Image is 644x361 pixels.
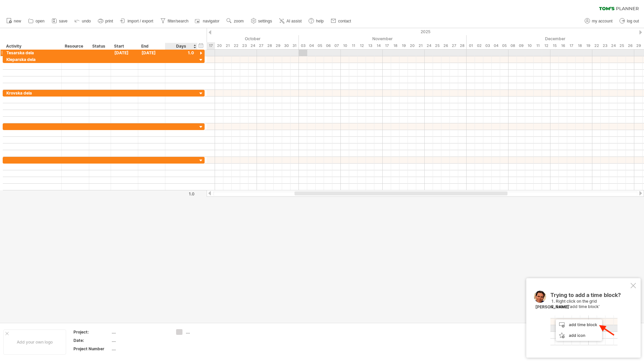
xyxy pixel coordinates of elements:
[534,42,542,49] div: Thursday, 11 December 2025
[316,19,324,23] span: help
[500,42,508,49] div: Friday, 5 December 2025
[165,43,197,50] div: Days
[3,329,66,355] div: Add your own logo
[450,42,458,49] div: Thursday, 27 November 2025
[73,329,110,335] div: Project:
[257,42,265,49] div: Monday, 27 October 2025
[274,42,282,49] div: Wednesday, 29 October 2025
[14,19,21,23] span: new
[341,42,349,49] div: Monday, 10 November 2025
[282,42,290,49] div: Thursday, 30 October 2025
[138,50,165,56] div: [DATE]
[299,42,307,49] div: Monday, 3 November 2025
[73,346,110,352] div: Project Number
[5,17,23,25] a: new
[374,42,383,49] div: Friday, 14 November 2025
[112,338,168,343] div: ....
[96,17,115,25] a: print
[50,17,69,25] a: save
[601,42,609,49] div: Tuesday, 23 December 2025
[592,42,601,49] div: Monday, 22 December 2025
[441,42,450,49] div: Wednesday, 26 November 2025
[576,42,584,49] div: Thursday, 18 December 2025
[6,43,58,50] div: Activity
[329,17,353,25] a: contact
[186,329,222,335] div: ....
[366,42,374,49] div: Thursday, 13 November 2025
[592,19,612,23] span: my account
[249,42,257,49] div: Friday, 24 October 2025
[225,17,246,25] a: zoom
[141,43,161,50] div: End
[556,299,629,304] li: Right click on the grid
[223,42,232,49] div: Tuesday, 21 October 2025
[542,42,550,49] div: Friday, 12 December 2025
[349,42,358,49] div: Tuesday, 11 November 2025
[6,56,58,63] div: Kleparska dela
[114,43,134,50] div: Start
[234,19,244,23] span: zoom
[307,42,316,49] div: Tuesday, 4 November 2025
[168,19,189,23] span: filter/search
[626,42,634,49] div: Friday, 26 December 2025
[232,42,240,49] div: Wednesday, 22 October 2025
[92,43,107,50] div: Status
[6,90,58,96] div: Krovska dela
[118,17,155,25] a: import / export
[618,42,626,49] div: Thursday, 25 December 2025
[277,17,304,25] a: AI assist
[567,42,576,49] div: Wednesday, 17 December 2025
[458,42,467,49] div: Friday, 28 November 2025
[258,19,272,23] span: settings
[634,42,643,49] div: Monday, 29 December 2025
[203,19,219,23] span: navigator
[416,42,425,49] div: Friday, 21 November 2025
[26,17,47,25] a: open
[525,42,534,49] div: Wednesday, 10 December 2025
[433,42,441,49] div: Tuesday, 25 November 2025
[207,42,215,49] div: Friday, 17 October 2025
[166,191,195,196] div: 1.0
[73,17,93,25] a: undo
[59,19,67,23] span: save
[399,42,408,49] div: Wednesday, 19 November 2025
[286,19,302,23] span: AI assist
[299,35,467,42] div: November 2025
[338,19,351,23] span: contact
[112,346,168,352] div: ....
[492,42,500,49] div: Thursday, 4 December 2025
[550,42,559,49] div: Monday, 15 December 2025
[82,19,91,23] span: undo
[508,42,517,49] div: Monday, 8 December 2025
[358,42,366,49] div: Wednesday, 12 November 2025
[249,17,274,25] a: settings
[112,329,168,335] div: ....
[627,19,639,23] span: log out
[36,19,45,23] span: open
[215,42,223,49] div: Monday, 20 October 2025
[307,17,326,25] a: help
[265,42,274,49] div: Tuesday, 28 October 2025
[475,42,483,49] div: Tuesday, 2 December 2025
[127,19,153,23] span: import / export
[559,42,567,49] div: Tuesday, 16 December 2025
[105,19,113,23] span: print
[618,17,641,25] a: log out
[425,42,433,49] div: Monday, 24 November 2025
[73,338,110,343] div: Date:
[391,42,399,49] div: Tuesday, 18 November 2025
[65,43,85,50] div: Resource
[408,42,416,49] div: Thursday, 20 November 2025
[556,304,629,310] li: Select 'add time block'
[483,42,492,49] div: Wednesday, 3 December 2025
[316,42,324,49] div: Wednesday, 5 November 2025
[535,304,569,310] div: [PERSON_NAME]
[332,42,341,49] div: Friday, 7 November 2025
[111,50,138,56] div: [DATE]
[584,42,592,49] div: Friday, 19 December 2025
[383,42,391,49] div: Monday, 17 November 2025
[324,42,332,49] div: Thursday, 6 November 2025
[240,42,249,49] div: Thursday, 23 October 2025
[159,17,191,25] a: filter/search
[517,42,525,49] div: Tuesday, 9 December 2025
